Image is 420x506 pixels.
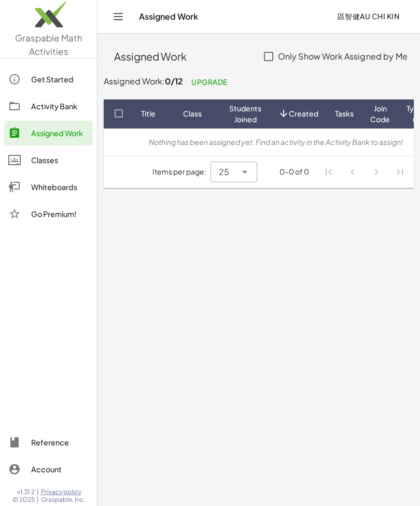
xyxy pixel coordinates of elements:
[278,44,408,69] label: Only Show Work Assigned by Me
[104,73,414,91] p: Assigned Work:
[191,77,228,86] span: Upgrade
[317,160,412,184] nav: Pagination Navigation
[183,73,236,91] a: Upgrade
[337,11,399,22] span: 區智健AU Chi Kin
[110,8,127,25] button: Toggle navigation
[229,103,261,125] span: Students Joined
[183,108,202,119] span: Class
[4,457,93,482] a: Account
[31,436,89,449] div: Reference
[141,108,156,119] span: Title
[4,94,93,119] a: Activity Bank
[114,49,253,64] div: Assigned Work
[4,121,93,146] a: Assigned Work
[15,32,82,57] span: Graspable Math Activities
[37,488,39,496] span: |
[31,154,89,166] div: Classes
[41,496,85,504] span: Graspable, Inc.
[31,208,89,220] div: Go Premium!
[31,73,89,85] div: Get Started
[289,108,318,119] span: Created
[31,181,89,193] div: Whiteboards
[219,166,229,178] span: 25
[279,166,309,177] div: 0-0 of 0
[41,488,85,496] a: Privacy policy
[329,7,408,26] button: 區智健AU Chi Kin
[4,67,93,92] a: Get Started
[165,76,183,86] span: 0/12
[31,100,89,112] div: Activity Bank
[370,103,390,125] span: Join Code
[335,108,354,119] span: Tasks
[4,175,93,199] a: Whiteboards
[4,430,93,455] a: Reference
[17,488,35,496] span: v1.31.2
[4,148,93,172] a: Classes
[31,463,89,475] div: Account
[152,166,211,177] span: Items per page:
[31,127,89,139] div: Assigned Work
[37,496,39,504] span: |
[12,496,35,504] span: © 2025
